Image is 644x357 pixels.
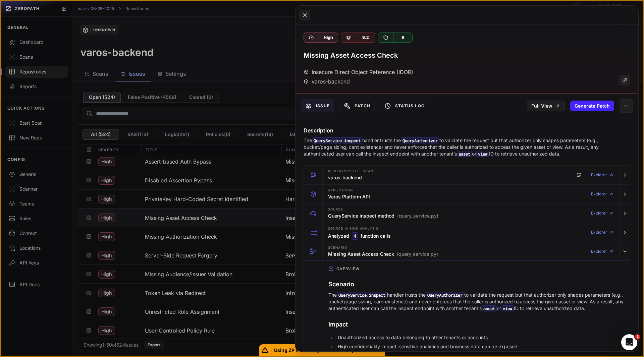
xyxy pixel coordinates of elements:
[482,305,497,311] code: asset
[344,226,348,231] span: ->
[328,189,353,192] span: Application
[271,344,385,356] span: Using ZP [PERSON_NAME]'s MSP permissions
[457,151,472,157] code: asset
[621,334,637,350] iframe: Intercom live chat
[304,242,630,261] button: Scenario Missing Asset Access Check (query_service.py) Explorer
[336,343,625,350] li: High confidentiality impact: sensitive analytics and business data can be exposed
[301,100,334,112] button: Issue
[304,204,630,223] button: Source QueryService inspect method (query_service.py) Explorer
[336,334,625,341] li: Unauthorized access to data belonging to other tenants or accounts
[397,213,438,219] span: (query_service.py)
[323,263,630,274] button: Overview
[570,101,614,111] button: Generate Patch
[328,246,347,249] span: Scenario
[328,208,343,211] span: Source
[328,251,438,257] h3: Missing Asset Access Check
[352,232,358,240] code: 4
[328,170,373,173] span: Repository Full scan
[339,100,375,112] button: Patch
[304,166,630,184] button: Repository Full scan varos-backend Explorer
[527,101,565,111] a: Full View
[328,292,625,312] p: The handler trusts the to validate the request but that authorizer only shapes parameters (e.g., ...
[501,305,514,311] code: view
[312,137,362,143] code: QueryService.inspect
[337,292,387,298] code: QueryService.inspect
[328,193,370,200] h3: Varos Platform API
[476,151,489,157] code: view
[334,263,362,274] span: Overview
[591,226,614,239] a: Explorer
[328,213,438,219] h3: QueryService inspect method
[591,168,614,182] a: Explorer
[401,137,439,143] code: QueryAuthorizer
[304,185,630,203] button: Application Varos Platform API Explorer
[304,137,604,157] p: The handler trusts the to validate the request but that authorizer only shapes parameters (e.g., ...
[328,280,625,289] h3: Scenario
[591,206,614,220] a: Explorer
[635,334,640,340] span: 1
[304,223,630,242] button: Source -> Sink Analysis Analyzed 4 function calls Explorer
[304,77,350,85] div: varos-backend
[591,187,614,201] a: Explorer
[426,292,464,298] code: QueryAuthorizer
[328,232,391,240] h3: Analyzed function calls
[328,226,378,231] span: Source Sink Analysis
[591,245,614,258] a: Explorer
[380,100,429,112] button: Status Log
[328,174,362,181] h3: varos-backend
[397,251,438,257] span: (query_service.py)
[328,320,625,329] h3: Impact
[304,126,630,134] h4: Description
